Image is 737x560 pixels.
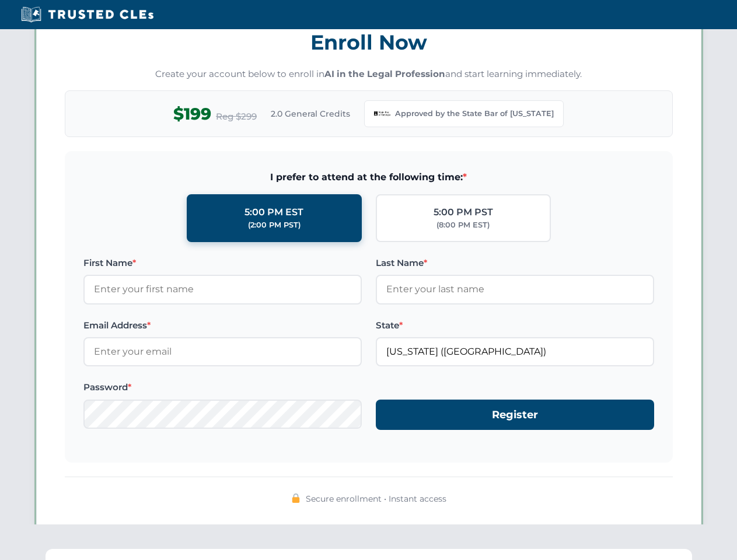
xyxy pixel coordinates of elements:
[376,337,654,366] input: Georgia (GA)
[65,24,673,61] h3: Enroll Now
[434,205,493,220] div: 5:00 PM PST
[376,318,654,332] label: State
[306,492,446,505] span: Secure enrollment • Instant access
[248,219,301,231] div: (2:00 PM PST)
[271,107,350,120] span: 2.0 General Credits
[83,256,362,270] label: First Name
[395,108,554,120] span: Approved by the State Bar of [US_STATE]
[83,318,362,332] label: Email Address
[83,170,654,185] span: I prefer to attend at the following time:
[374,106,390,122] img: Georgia Bar
[83,380,362,394] label: Password
[83,275,362,304] input: Enter your first name
[376,275,654,304] input: Enter your last name
[83,337,362,366] input: Enter your email
[436,219,490,231] div: (8:00 PM EST)
[65,68,673,81] p: Create your account below to enroll in and start learning immediately.
[291,494,301,503] img: 🔒
[376,400,654,430] button: Register
[324,68,445,79] strong: AI in the Legal Profession
[244,205,303,220] div: 5:00 PM EST
[376,256,654,270] label: Last Name
[18,6,157,23] img: Trusted CLEs
[216,110,257,124] span: Reg $299
[173,101,211,127] span: $199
